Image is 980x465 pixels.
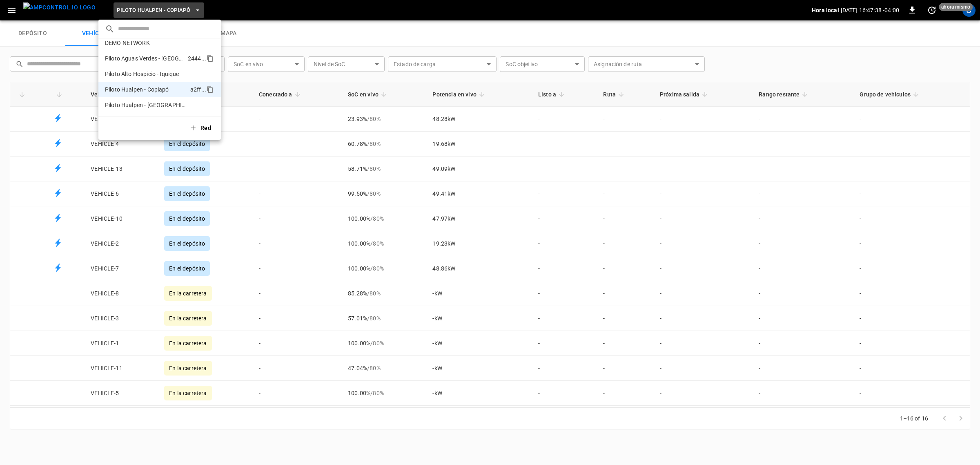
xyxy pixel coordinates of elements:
[105,39,150,47] p: DEMO NETWORK
[105,70,179,78] p: Piloto Alto Hospicio - Iquique
[206,54,215,63] div: copy
[105,101,186,109] p: Piloto Hualpen - [GEOGRAPHIC_DATA]
[105,85,169,94] p: Piloto Hualpen - Copiapó
[105,54,185,63] p: Piloto Aguas Verdes - [GEOGRAPHIC_DATA]
[184,120,218,136] button: Red
[206,85,215,94] div: copy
